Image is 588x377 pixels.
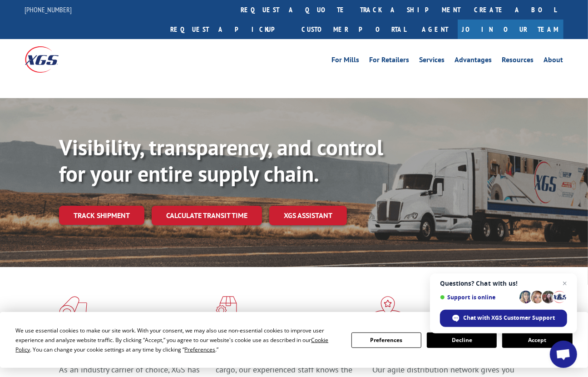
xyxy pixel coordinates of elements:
[413,20,458,39] a: Agent
[15,326,340,354] div: We use essential cookies to make our site work. With your consent, we may also use non-essential ...
[420,56,445,66] a: Services
[184,346,215,353] span: Preferences
[59,206,144,225] a: Track shipment
[152,206,262,225] a: Calculate transit time
[455,56,492,66] a: Advantages
[427,332,497,348] button: Decline
[458,20,563,39] a: Join Our Team
[59,133,383,188] b: Visibility, transparency, and control for your entire supply chain.
[440,310,567,327] div: Chat with XGS Customer Support
[440,294,516,301] span: Support is online
[370,56,410,66] a: For Retailers
[351,332,421,348] button: Preferences
[164,20,295,39] a: Request a pickup
[502,332,572,348] button: Accept
[25,5,72,14] a: [PHONE_NUMBER]
[59,296,87,320] img: xgs-icon-total-supply-chain-intelligence-red
[559,278,570,289] span: Close chat
[269,206,347,225] a: XGS ASSISTANT
[216,296,237,320] img: xgs-icon-focused-on-flooring-red
[332,56,360,66] a: For Mills
[440,280,567,287] span: Questions? Chat with us!
[295,20,413,39] a: Customer Portal
[502,56,534,66] a: Resources
[372,296,404,320] img: xgs-icon-flagship-distribution-model-red
[550,341,577,368] div: Open chat
[544,56,563,66] a: About
[464,314,555,322] span: Chat with XGS Customer Support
